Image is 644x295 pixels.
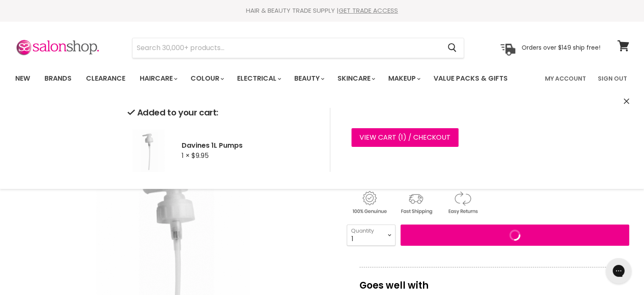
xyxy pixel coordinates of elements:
[132,38,464,58] form: Product
[5,6,640,15] div: HAIR & BEAUTY TRADE SUPPLY |
[339,6,398,15] a: GET TRADE ACCESS
[9,66,527,91] ul: Main menu
[182,141,316,150] h2: Davines 1L Pumps
[351,128,459,147] a: View cart (1) / Checkout
[441,38,464,58] button: Search
[133,70,182,87] a: Haircare
[331,70,380,87] a: Skincare
[427,70,514,87] a: Value Packs & Gifts
[288,70,329,87] a: Beauty
[127,129,170,172] img: Davines 1L Pumps
[540,70,591,87] a: My Account
[184,70,229,87] a: Colour
[231,70,286,87] a: Electrical
[602,255,636,287] iframe: Gorgias live chat messenger
[191,151,209,160] span: $9.95
[382,70,426,87] a: Makeup
[182,151,190,160] span: 1 ×
[9,70,36,87] a: New
[5,66,640,91] nav: Main
[38,70,78,87] a: Brands
[347,225,395,246] select: Quantity
[624,97,629,106] button: Close
[133,38,441,58] input: Search
[347,190,392,216] img: genuine.gif
[593,70,632,87] a: Sign Out
[440,190,485,216] img: returns.gif
[127,108,316,118] h2: Added to your cart:
[359,267,616,295] p: Goes well with
[393,190,438,216] img: shipping.gif
[80,70,132,87] a: Clearance
[522,44,600,51] p: Orders over $149 ship free!
[401,132,403,142] span: 1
